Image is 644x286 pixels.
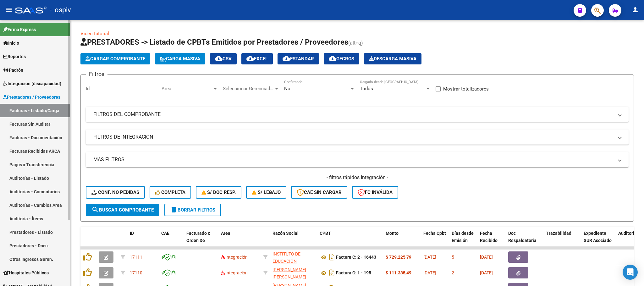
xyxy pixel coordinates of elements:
[196,186,242,199] button: S/ Doc Resp.
[86,70,107,79] h3: Filtros
[155,53,205,64] button: Carga Masiva
[186,231,210,243] span: Facturado x Orden De
[272,231,299,236] span: Razón Social
[93,156,614,163] mat-panel-title: MAS FILTROS
[328,252,336,262] i: Descargar documento
[246,55,254,62] mat-icon: cloud_download
[421,227,449,254] datatable-header-cell: Fecha Cpbt
[477,227,506,254] datatable-header-cell: Fecha Recibido
[91,190,139,195] span: Conf. no pedidas
[270,227,317,254] datatable-header-cell: Razón Social
[80,38,348,47] span: PRESTADORES -> Listado de CPBTs Emitidos por Prestadores / Proveedores
[546,231,571,236] span: Trazabilidad
[386,231,399,236] span: Monto
[452,255,454,260] span: 5
[86,152,629,167] mat-expansion-panel-header: MAS FILTROS
[272,266,315,279] div: 27374816786
[348,40,363,46] span: (alt+q)
[283,55,290,62] mat-icon: cloud_download
[3,94,60,101] span: Prestadores / Proveedores
[386,255,411,260] strong: $ 729.225,79
[91,207,154,213] span: Buscar Comprobante
[221,255,248,260] span: Integración
[278,53,319,64] button: Estandar
[150,186,191,199] button: Completa
[423,231,446,236] span: Fecha Cpbt
[246,186,286,199] button: S/ legajo
[443,85,489,93] span: Mostrar totalizadores
[336,271,371,276] strong: Factura C: 1 - 195
[80,31,109,36] a: Video tutorial
[215,55,223,62] mat-icon: cloud_download
[127,227,159,254] datatable-header-cell: ID
[364,53,421,64] button: Descarga Masiva
[93,111,614,118] mat-panel-title: FILTROS DEL COMPROBANTE
[50,3,71,17] span: - ospiv
[3,53,26,60] span: Reportes
[184,227,218,254] datatable-header-cell: Facturado x Orden De
[86,174,629,181] h4: - filtros rápidos Integración -
[272,250,315,264] div: 30657156406
[170,206,178,213] mat-icon: delete
[221,231,230,236] span: Area
[159,227,184,254] datatable-header-cell: CAE
[383,227,421,254] datatable-header-cell: Monto
[170,207,215,213] span: Borrar Filtros
[252,190,281,195] span: S/ legajo
[215,56,232,62] span: CSV
[320,231,331,236] span: CPBT
[221,270,248,275] span: Integración
[423,270,436,275] span: [DATE]
[3,80,61,87] span: Integración (discapacidad)
[452,270,454,275] span: 2
[324,53,359,64] button: Gecros
[155,190,185,195] span: Completa
[369,56,416,62] span: Descarga Masiva
[358,190,393,195] span: FC Inválida
[364,53,421,64] app-download-masive: Descarga masiva de comprobantes (adjuntos)
[93,134,614,140] mat-panel-title: FILTROS DE INTEGRACION
[283,56,314,62] span: Estandar
[360,86,373,91] span: Todos
[506,227,543,254] datatable-header-cell: Doc Respaldatoria
[581,227,616,254] datatable-header-cell: Expediente SUR Asociado
[336,255,376,260] strong: Factura C: 2 - 16443
[480,270,493,275] span: [DATE]
[241,53,273,64] button: EXCEL
[618,231,637,236] span: Auditoria
[3,269,49,276] span: Hospitales Públicos
[352,186,398,199] button: FC Inválida
[160,56,200,62] span: Carga Masiva
[631,6,639,14] mat-icon: person
[543,227,581,254] datatable-header-cell: Trazabilidad
[386,270,411,275] strong: $ 111.335,49
[3,67,23,74] span: Padrón
[272,267,306,279] span: [PERSON_NAME] [PERSON_NAME]
[86,204,159,216] button: Buscar Comprobante
[246,56,268,62] span: EXCEL
[5,6,13,14] mat-icon: menu
[423,255,436,260] span: [DATE]
[130,255,142,260] span: 17111
[297,190,342,195] span: CAE SIN CARGAR
[85,56,145,62] span: Cargar Comprobante
[164,204,221,216] button: Borrar Filtros
[584,231,612,243] span: Expediente SUR Asociado
[86,186,145,199] button: Conf. no pedidas
[130,270,142,275] span: 17110
[328,268,336,278] i: Descargar documento
[291,186,347,199] button: CAE SIN CARGAR
[623,265,638,280] div: Open Intercom Messenger
[452,231,474,243] span: Días desde Emisión
[3,26,36,33] span: Firma Express
[508,231,537,243] span: Doc Respaldatoria
[218,227,261,254] datatable-header-cell: Area
[223,86,274,91] span: Seleccionar Gerenciador
[480,231,498,243] span: Fecha Recibido
[80,53,150,64] button: Cargar Comprobante
[449,227,477,254] datatable-header-cell: Días desde Emisión
[86,129,629,145] mat-expansion-panel-header: FILTROS DE INTEGRACION
[284,86,290,91] span: No
[130,231,134,236] span: ID
[3,40,19,47] span: Inicio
